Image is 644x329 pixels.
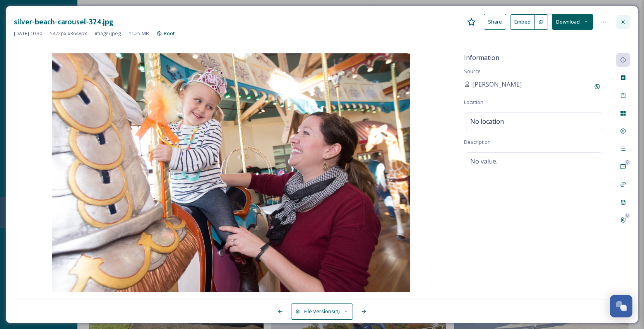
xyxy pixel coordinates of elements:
span: [DATE] 10:30 [14,30,42,37]
span: 11.25 MB [128,30,149,37]
span: Location [464,99,483,106]
span: No location [470,117,504,126]
span: Description [464,138,491,145]
button: File Versions(1) [291,303,353,319]
span: Information [464,53,499,62]
span: image/jpeg [95,30,121,37]
span: Source [464,68,481,75]
div: 0 [625,160,630,165]
span: Root [164,30,175,37]
button: Download [552,14,593,30]
button: Share [484,14,506,30]
img: silver-beach-carousel-324.jpg [14,53,448,292]
div: 0 [625,213,630,218]
button: Open Chat [610,295,632,317]
button: Embed [510,14,535,30]
span: No value. [470,157,497,166]
h3: silver-beach-carousel-324.jpg [14,16,113,27]
span: [PERSON_NAME] [472,80,522,89]
span: 5472 px x 3648 px [50,30,87,37]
